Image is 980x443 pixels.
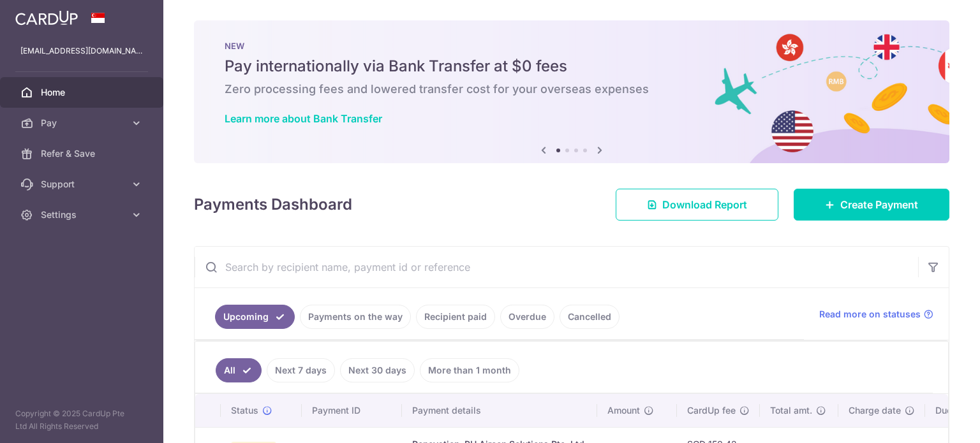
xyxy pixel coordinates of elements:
span: Download Report [662,197,747,212]
a: All [216,358,262,382]
span: Refer & Save [41,147,125,160]
span: Status [231,404,258,417]
span: Total amt. [770,404,812,417]
a: Cancelled [560,305,620,329]
a: Payments on the way [300,305,411,329]
span: Settings [41,208,125,221]
th: Payment ID [302,394,402,427]
span: Read more on statuses [819,308,921,321]
input: Search by recipient name, payment id or reference [195,247,918,287]
a: More than 1 month [420,358,519,382]
img: CardUp [15,10,78,25]
a: Download Report [616,189,778,221]
a: Overdue [500,305,554,329]
span: CardUp fee [687,404,736,417]
span: Home [41,86,125,99]
th: Payment details [402,394,597,427]
a: Next 30 days [340,358,415,382]
span: Support [41,178,125,191]
a: Next 7 days [267,358,335,382]
h4: Payments Dashboard [194,193,352,216]
p: NEW [225,41,919,51]
h6: Zero processing fees and lowered transfer cost for your overseas expenses [225,82,919,97]
span: Amount [607,404,640,417]
span: Due date [935,404,974,417]
img: Bank transfer banner [194,20,949,163]
a: Recipient paid [416,305,495,329]
a: Learn more about Bank Transfer [225,112,382,125]
a: Read more on statuses [819,308,933,321]
h5: Pay internationally via Bank Transfer at $0 fees [225,56,919,76]
span: Charge date [849,404,901,417]
a: Upcoming [215,305,295,329]
p: [EMAIL_ADDRESS][DOMAIN_NAME] [20,45,143,57]
span: Pay [41,117,125,129]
